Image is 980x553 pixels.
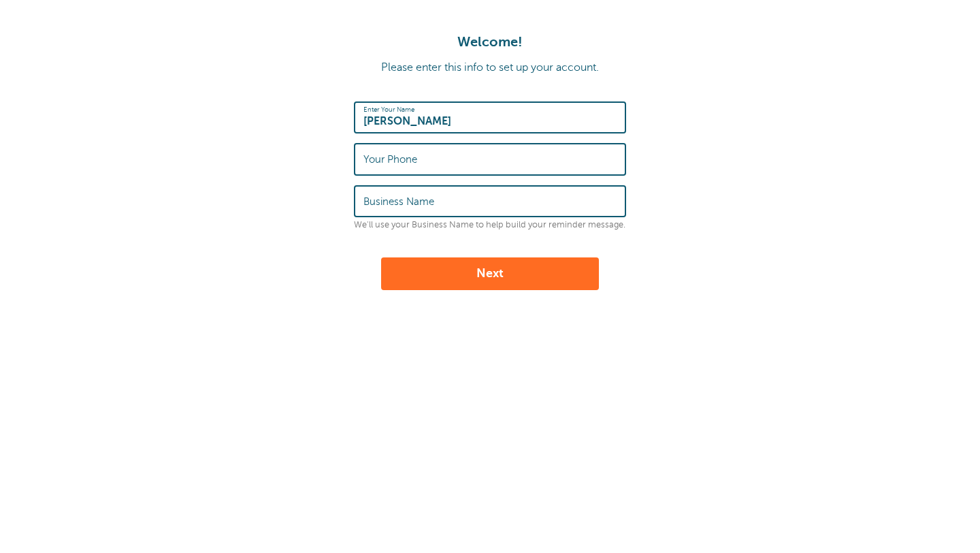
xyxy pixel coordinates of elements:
p: Please enter this info to set up your account. [14,61,966,74]
label: Business Name [363,195,434,208]
button: Next [381,257,599,290]
label: Enter Your Name [363,106,414,114]
label: Your Phone [363,153,417,165]
h1: Welcome! [14,34,966,50]
p: We'll use your Business Name to help build your reminder message. [354,220,626,230]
